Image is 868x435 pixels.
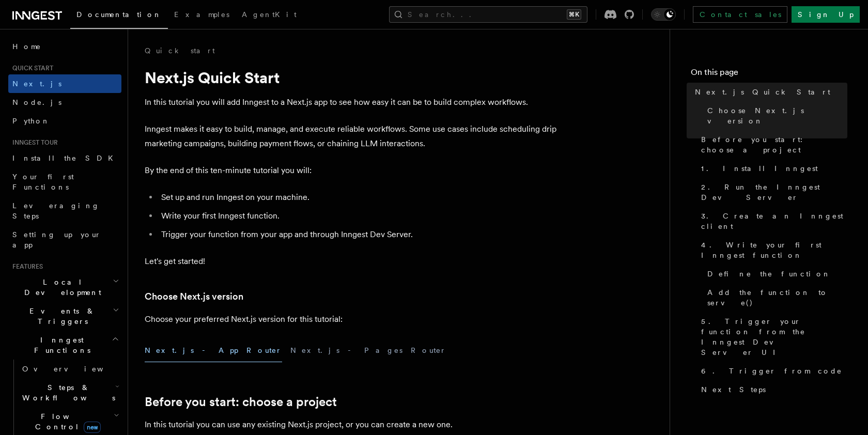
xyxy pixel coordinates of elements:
[8,196,121,225] a: Leveraging Steps
[8,149,121,167] a: Install the SDK
[8,167,121,196] a: Your first Functions
[12,201,100,220] span: Leveraging Steps
[701,182,847,203] span: 2. Run the Inngest Dev Server
[697,380,847,399] a: Next Steps
[703,101,847,130] a: Choose Next.js version
[70,3,168,29] a: Documentation
[145,122,558,151] p: Inngest makes it easy to build, manage, and execute reliable workflows. Some use cases include sc...
[12,80,61,88] span: Next.js
[693,6,787,23] a: Contact sales
[145,417,558,432] p: In this tutorial you can use any existing Next.js project, or you can create a new one.
[12,41,41,52] span: Home
[158,209,558,223] li: Write your first Inngest function.
[701,316,847,358] span: 5. Trigger your function from the Inngest Dev Server UI
[697,178,847,207] a: 2. Run the Inngest Dev Server
[703,283,847,312] a: Add the function to serve()
[145,95,558,110] p: In this tutorial you will add Inngest to a Next.js app to see how easy it can be to build complex...
[18,378,121,407] button: Steps & Workflows
[389,6,587,23] button: Search...⌘K
[8,302,121,331] button: Events & Triggers
[703,265,847,283] a: Define the function
[792,6,860,23] a: Sign Up
[145,289,243,304] a: Choose Next.js version
[8,74,121,93] a: Next.js
[697,207,847,236] a: 3. Create an Inngest client
[145,163,558,178] p: By the end of this ten-minute tutorial you will:
[168,3,236,28] a: Examples
[701,384,766,395] span: Next Steps
[145,254,558,269] p: Let's get started!
[697,130,847,159] a: Before you start: choose a project
[8,306,113,327] span: Events & Triggers
[145,339,282,362] button: Next.js - App Router
[145,395,337,409] a: Before you start: choose a project
[174,10,229,19] span: Examples
[22,365,129,373] span: Overview
[697,236,847,265] a: 4. Write your first Inngest function
[8,138,58,147] span: Inngest tour
[707,269,831,279] span: Define the function
[145,312,558,327] p: Choose your preferred Next.js version for this tutorial:
[8,93,121,112] a: Node.js
[8,331,121,360] button: Inngest Functions
[8,273,121,302] button: Local Development
[701,163,818,174] span: 1. Install Inngest
[290,339,446,362] button: Next.js - Pages Router
[12,98,61,106] span: Node.js
[697,312,847,362] a: 5. Trigger your function from the Inngest Dev Server UI
[12,117,50,125] span: Python
[12,173,74,191] span: Your first Functions
[697,362,847,380] a: 6. Trigger from code
[12,154,119,162] span: Install the SDK
[697,159,847,178] a: 1. Install Inngest
[701,366,842,376] span: 6. Trigger from code
[84,422,101,433] span: new
[8,277,113,298] span: Local Development
[707,287,847,308] span: Add the function to serve()
[8,335,112,355] span: Inngest Functions
[76,10,162,19] span: Documentation
[701,211,847,231] span: 3. Create an Inngest client
[691,66,847,83] h4: On this page
[158,227,558,242] li: Trigger your function from your app and through Inngest Dev Server.
[8,225,121,254] a: Setting up your app
[18,382,115,403] span: Steps & Workflows
[695,87,830,97] span: Next.js Quick Start
[8,262,43,271] span: Features
[18,360,121,378] a: Overview
[651,8,676,21] button: Toggle dark mode
[701,134,847,155] span: Before you start: choose a project
[236,3,303,28] a: AgentKit
[567,9,581,20] kbd: ⌘K
[242,10,297,19] span: AgentKit
[145,68,558,87] h1: Next.js Quick Start
[158,190,558,205] li: Set up and run Inngest on your machine.
[8,37,121,56] a: Home
[145,45,215,56] a: Quick start
[701,240,847,260] span: 4. Write your first Inngest function
[707,105,847,126] span: Choose Next.js version
[8,112,121,130] a: Python
[12,230,101,249] span: Setting up your app
[18,411,114,432] span: Flow Control
[691,83,847,101] a: Next.js Quick Start
[8,64,53,72] span: Quick start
